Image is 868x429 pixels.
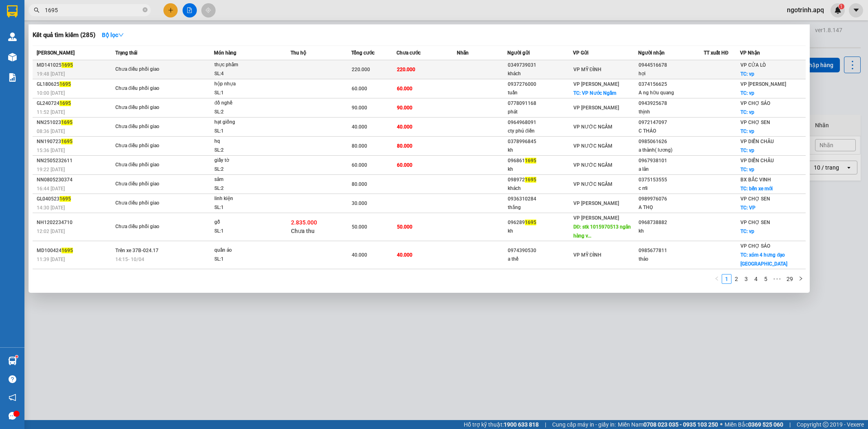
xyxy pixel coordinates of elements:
div: 0943925678 [639,99,703,108]
span: 15:36 [DATE] [37,148,65,153]
span: Trạng thái [115,50,137,56]
img: logo-vxr [7,5,18,17]
span: 90.000 [397,105,412,111]
div: a thành( lương) [639,146,703,155]
span: notification [9,394,16,401]
div: hạt giống [214,118,275,127]
span: VP NƯỚC NGẦM [573,162,612,168]
div: Chưa điều phối giao [115,161,176,170]
div: Chưa điều phối giao [115,142,176,150]
span: 60.000 [397,162,412,168]
div: c mĩ [639,184,703,193]
div: quần áo [214,246,275,255]
span: TC: vp [740,71,754,77]
strong: Bộ lọc [102,32,124,38]
span: 1695 [59,100,71,106]
span: Tổng cước [351,50,375,56]
span: TT xuất HĐ [704,50,729,56]
div: MD100424 [37,246,113,255]
div: 0989976076 [639,195,703,203]
span: TC: vp [740,229,754,234]
span: TC: VP Nước Ngầm [573,90,616,96]
span: TC: vp [740,167,754,172]
div: a thế [508,255,573,263]
div: 098972 [508,176,573,184]
div: thảo [639,255,703,263]
div: khách [508,184,573,193]
span: Người gửi [507,50,530,56]
img: warehouse-icon [8,53,17,61]
li: 2 [731,274,741,284]
div: GL180625 [37,80,113,89]
div: 0937276000 [508,80,573,89]
span: 60.000 [352,86,367,91]
span: TC: xóm 4 hưng đạo [GEOGRAPHIC_DATA] [740,252,787,267]
span: VP [PERSON_NAME] [573,105,619,111]
span: 14:15 - 10/04 [115,257,144,262]
span: Người nhận [638,50,665,56]
span: 60.000 [397,86,412,91]
div: kh [508,146,573,155]
span: VP CHỢ SEN [740,120,770,125]
li: Next 5 Pages [771,274,784,284]
div: SL: 1 [214,227,275,236]
div: cty phú điền [508,127,573,135]
div: A ng hữu quang [639,89,703,97]
div: 0985677811 [639,246,703,255]
span: search [34,7,40,13]
div: NN0805230374 [37,176,113,184]
div: C THẢO [639,127,703,135]
div: GL240724 [37,99,113,108]
div: 096861 [508,157,573,165]
span: 60.000 [352,162,367,168]
span: 19:22 [DATE] [37,167,65,172]
li: 29 [784,274,796,284]
span: 1695 [62,248,73,253]
div: MD141025 [37,61,113,70]
span: 14:30 [DATE] [37,205,65,211]
div: NH1202234710 [37,218,113,227]
div: Chưa điều phối giao [115,180,176,189]
div: tuấn [508,89,573,97]
div: 0375153555 [639,176,703,184]
input: Tìm tên, số ĐT hoặc mã đơn [45,6,141,15]
div: 0967938101 [639,157,703,165]
span: VP [PERSON_NAME] [573,81,619,87]
div: 0374156625 [639,80,703,89]
sup: 1 [15,355,18,358]
span: VP Nhận [740,50,760,56]
span: TC: VP [740,205,756,211]
span: 11:39 [DATE] [37,257,65,262]
span: VP [PERSON_NAME] [573,200,619,206]
li: Next Page [796,274,806,284]
span: 80.000 [397,143,412,149]
span: 1695 [525,158,536,163]
span: Món hàng [214,50,236,56]
span: 12:02 [DATE] [37,229,65,234]
div: SL: 2 [214,165,275,174]
span: 220.000 [397,67,415,72]
span: Chưa thu [291,228,315,234]
span: 10:00 [DATE] [37,90,65,96]
div: kh [508,165,573,174]
span: 50.000 [352,224,367,230]
div: 0972147097 [639,118,703,127]
li: 5 [761,274,771,284]
div: SL: 1 [214,255,275,264]
span: VP NƯỚC NGẦM [573,143,612,149]
span: VP NƯỚC NGẦM [573,124,612,130]
a: 4 [751,274,760,283]
span: 40.000 [397,252,412,258]
span: VP DIỄN CHÂU [740,139,774,144]
span: VP CHỢ SÁO [740,243,770,249]
div: Chưa điều phối giao [115,199,176,208]
span: VP [PERSON_NAME] [740,81,786,87]
span: 40.000 [352,124,367,130]
span: VP Gửi [573,50,588,56]
span: VP CHỢ SEN [740,220,770,225]
span: VP NƯỚC NGẦM [573,181,612,187]
span: 40.000 [397,124,412,130]
span: 1695 [62,62,73,68]
div: 0964968091 [508,118,573,127]
div: kh [508,227,573,235]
